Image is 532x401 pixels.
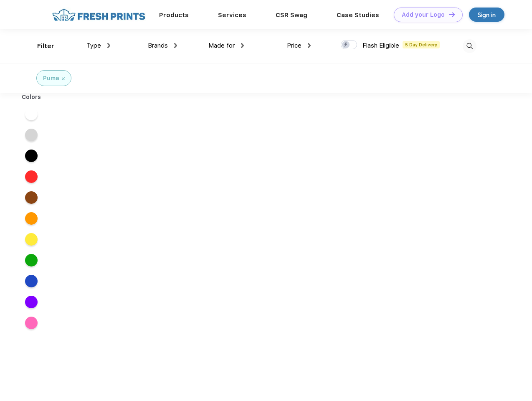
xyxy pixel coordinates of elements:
[287,42,301,49] span: Price
[208,42,235,49] span: Made for
[449,12,455,17] img: DT
[218,11,246,19] a: Services
[463,39,476,53] img: desktop_search.svg
[43,74,59,83] div: Puma
[159,11,189,19] a: Products
[107,43,110,48] img: dropdown.png
[50,8,148,22] img: fo%20logo%202.webp
[308,43,311,48] img: dropdown.png
[62,77,65,80] img: filter_cancel.svg
[174,43,177,48] img: dropdown.png
[469,8,504,22] a: Sign in
[15,93,48,102] div: Colors
[276,11,307,19] a: CSR Swag
[241,43,244,48] img: dropdown.png
[37,41,54,51] div: Filter
[86,42,101,49] span: Type
[402,11,445,18] div: Add your Logo
[478,10,496,20] div: Sign in
[148,42,168,49] span: Brands
[403,41,440,48] span: 5 Day Delivery
[362,42,399,49] span: Flash Eligible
